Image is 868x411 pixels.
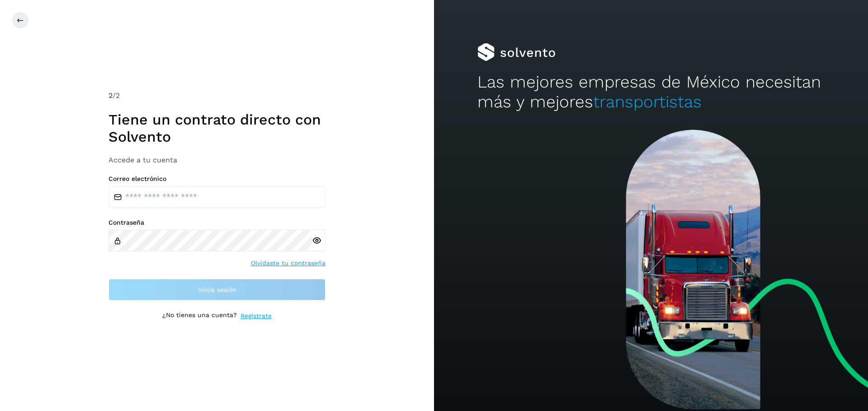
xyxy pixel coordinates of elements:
a: Regístrate [241,311,272,321]
div: /2 [108,90,325,101]
span: 2 [108,91,113,100]
span: transportistas [593,92,702,111]
a: Olvidaste tu contraseña [251,259,325,268]
label: Correo electrónico [108,175,325,183]
span: Inicia sesión [198,286,236,293]
button: Inicia sesión [108,279,325,300]
h2: Las mejores empresas de México necesitan más y mejores [477,72,825,112]
h1: Tiene un contrato directo con Solvento [108,111,325,146]
label: Contraseña [108,219,325,226]
p: ¿No tienes una cuenta? [162,311,237,321]
h3: Accede a tu cuenta [108,156,325,164]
